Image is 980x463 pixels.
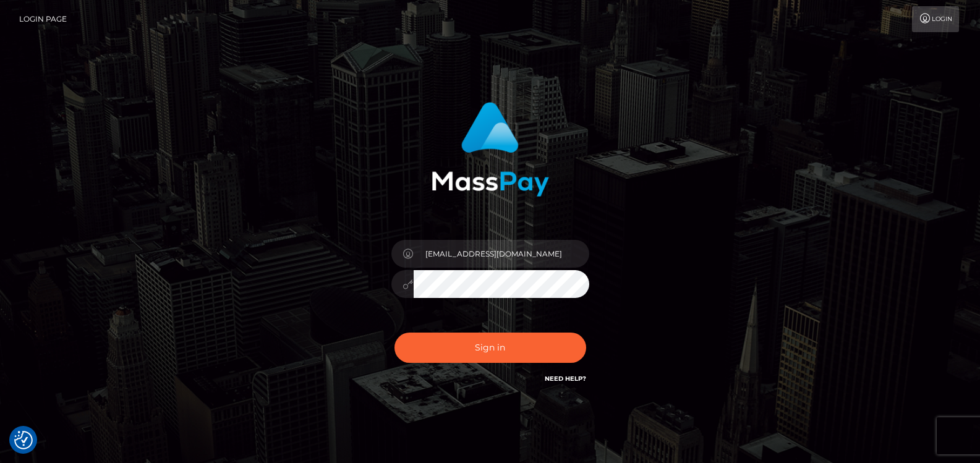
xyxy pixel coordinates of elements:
[394,333,586,363] button: Sign in
[14,431,33,449] button: Consent Preferences
[432,102,549,197] img: MassPay Login
[14,431,33,449] img: Revisit consent button
[545,375,586,383] a: Need Help?
[912,6,959,32] a: Login
[414,240,589,268] input: Username...
[19,6,67,32] a: Login Page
